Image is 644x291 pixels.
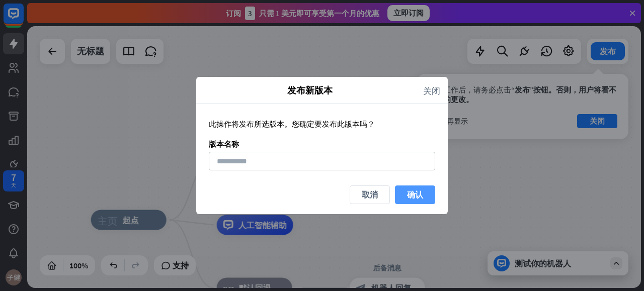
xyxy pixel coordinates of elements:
[209,139,239,149] font: 版本名称
[362,189,378,200] font: 取消
[350,185,390,204] button: 取消
[287,84,333,96] font: 发布新版本
[8,4,38,34] button: 打开 LiveChat 聊天小部件
[395,185,435,204] button: 确认
[423,86,440,94] font: 关闭
[209,119,375,129] font: 此操作将发布所选版本。您确定要发布此版本吗？
[407,189,423,200] font: 确认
